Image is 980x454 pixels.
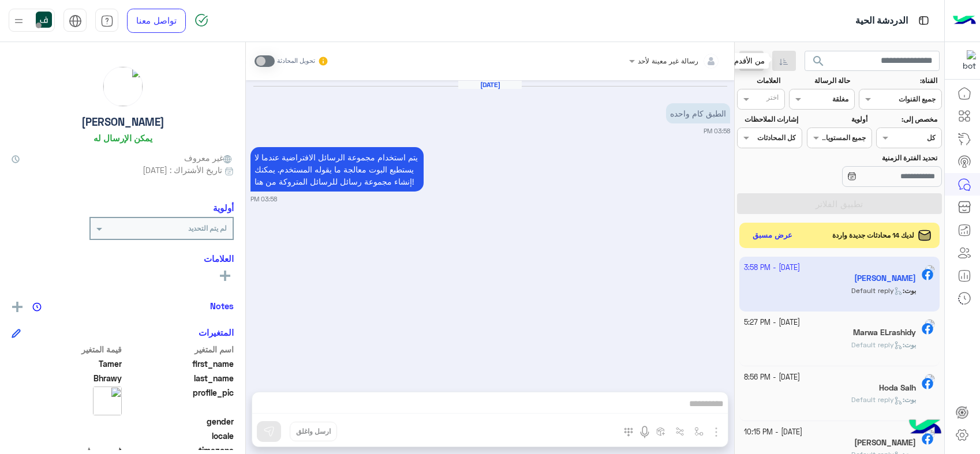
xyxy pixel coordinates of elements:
label: العلامات [738,76,780,86]
h6: أولوية [213,202,234,213]
h5: Jojo Lulu [854,438,916,448]
span: Bhrawy [12,372,122,384]
a: تواصل معنا [127,9,186,33]
span: Default reply [851,395,903,404]
span: لديك 14 محادثات جديدة واردة [832,230,914,241]
span: اسم المتغير [124,343,234,355]
img: profile [12,14,26,28]
img: Facebook [922,378,933,389]
label: إشارات الملاحظات [738,114,798,125]
img: tab [100,14,114,28]
span: null [12,415,122,427]
img: picture [93,387,122,415]
label: القناة: [861,76,938,86]
span: first_name [124,358,234,370]
span: last_name [124,372,234,384]
img: userImage [36,12,52,28]
img: notes [32,302,42,312]
img: tab [917,13,931,28]
span: قيمة المتغير [12,343,122,355]
span: Default reply [851,340,903,349]
span: gender [124,415,234,427]
p: 3/9/2025, 3:58 PM [250,147,424,192]
label: مخصص إلى: [878,114,937,125]
img: picture [103,67,143,106]
small: تحويل المحادثة [277,57,315,66]
span: Tamer [12,358,122,370]
h6: Notes [210,301,234,311]
div: اختر [766,92,780,106]
b: : [903,340,916,349]
img: Logo [953,9,976,33]
span: locale [124,430,234,442]
small: 03:58 PM [704,126,730,136]
label: حالة الرسالة [791,76,850,86]
img: tab [69,14,82,28]
a: tab [95,9,118,33]
img: 101148596323591 [955,50,976,71]
h6: يمكن الإرسال له [93,133,152,143]
span: profile_pic [124,387,234,413]
b: : [903,395,916,404]
small: [DATE] - 5:27 PM [744,317,800,328]
button: ارسل واغلق [290,422,337,441]
h6: المتغيرات [199,327,234,337]
p: الدردشة الحية [855,13,908,29]
span: null [12,430,122,442]
h5: Hoda Salh [879,383,916,393]
img: picture [925,374,935,384]
button: search [805,51,833,76]
button: تطبيق الفلاتر [737,193,942,214]
h5: [PERSON_NAME] [81,115,164,129]
p: 3/9/2025, 3:58 PM [666,103,730,123]
span: رسالة غير معينة لأحد [638,57,698,65]
label: تحديد الفترة الزمنية [808,153,937,163]
label: أولوية [808,114,867,125]
img: Facebook [922,323,933,335]
span: بوت [904,340,916,349]
small: [DATE] - 10:15 PM [744,427,802,438]
h6: [DATE] [458,81,522,89]
span: بوت [904,395,916,404]
img: spinner [194,13,208,27]
img: picture [925,319,935,329]
span: تاريخ الأشتراك : [DATE] [143,164,222,176]
small: [DATE] - 8:56 PM [744,372,800,383]
small: 03:58 PM [250,194,277,204]
img: hulul-logo.png [905,408,945,448]
button: عرض مسبق [748,227,798,244]
img: add [12,302,23,312]
h6: العلامات [12,253,234,264]
h5: Marwa ELrashidy [853,328,916,337]
span: search [811,54,825,68]
span: غير معروف [184,152,234,164]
